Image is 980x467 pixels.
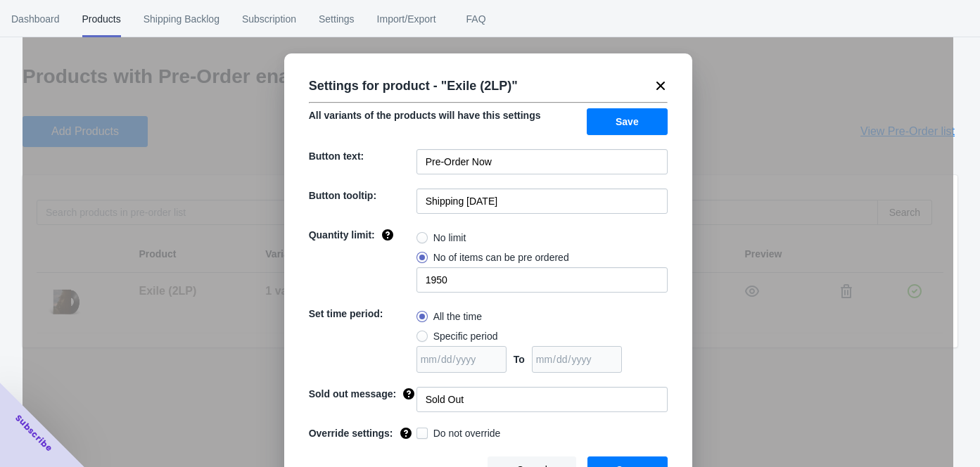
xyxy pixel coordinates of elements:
[309,229,375,241] span: Quantity limit:
[309,75,518,97] p: Settings for product - " Exile (2LP) "
[514,354,525,365] span: To
[459,1,494,37] span: FAQ
[13,412,55,454] span: Subscribe
[309,190,376,201] span: Button tooltip:
[309,428,393,439] span: Override settings:
[11,1,60,37] span: Dashboard
[616,116,639,127] span: Save
[309,388,396,399] span: Sold out message:
[309,308,383,319] span: Set time period:
[433,250,569,264] span: No of items can be pre ordered
[144,1,219,37] span: Shipping Backlog
[82,1,121,37] span: Products
[587,108,668,135] button: Save
[319,1,355,37] span: Settings
[242,1,296,37] span: Subscription
[309,110,541,121] span: All variants of the products will have this settings
[309,151,364,162] span: Button text:
[433,426,501,440] span: Do not override
[433,309,482,324] span: All the time
[377,1,436,37] span: Import/Export
[433,231,466,245] span: No limit
[433,329,498,343] span: Specific period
